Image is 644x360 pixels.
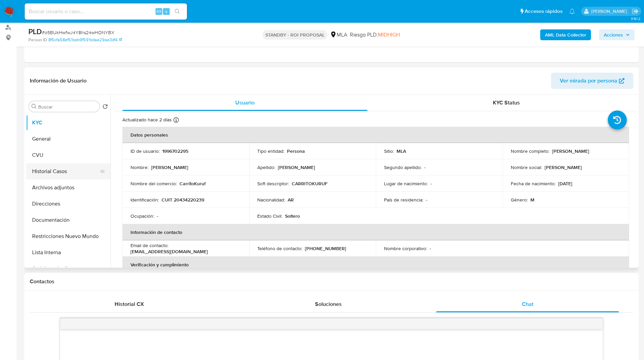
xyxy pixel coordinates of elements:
[130,181,177,187] p: Nombre del comercio :
[384,164,422,170] p: Segundo apellido :
[257,245,302,251] p: Teléfono de contacto :
[384,181,428,187] p: Lugar de nacimiento :
[30,278,633,285] h1: Contactos
[545,29,586,40] b: AML Data Collector
[257,181,289,187] p: Soft descriptor :
[28,37,47,43] b: Person ID
[102,104,108,111] button: Volver al orden por defecto
[122,117,172,123] p: Actualizado hace 2 días
[26,131,111,147] button: General
[305,245,346,251] p: [PHONE_NUMBER]
[257,148,284,154] p: Tipo entidad :
[424,164,426,170] p: -
[180,181,206,187] p: CarritoKuruf
[26,115,111,131] button: KYC
[552,148,589,154] p: [PERSON_NAME]
[130,248,208,255] p: [EMAIL_ADDRESS][DOMAIN_NAME]
[170,7,184,16] button: search-icon
[26,212,111,228] button: Documentación
[26,228,111,244] button: Restricciones Nuevo Mundo
[130,197,159,203] p: Identificación :
[384,197,423,203] p: País de residencia :
[257,213,282,219] p: Estado Civil :
[530,197,534,203] p: M
[257,164,275,170] p: Apellido :
[511,148,549,154] p: Nombre completo :
[42,29,114,36] span: # o5BUkHwfwJ4Y8hs24wHONYBX
[26,163,105,179] button: Historial Casos
[263,30,327,40] p: STANDBY - ROI PROPOSAL
[350,31,400,39] span: Riesgo PLD:
[26,179,111,196] button: Archivos adjuntos
[130,213,154,219] p: Ocupación :
[157,213,158,219] p: -
[122,127,629,143] th: Datos personales
[632,8,639,15] a: Salir
[26,196,111,212] button: Direcciones
[156,8,162,15] span: Alt
[315,300,342,308] span: Soluciones
[511,197,528,203] p: Género :
[558,181,572,187] p: [DATE]
[522,300,533,308] span: Chat
[115,300,144,308] span: Historial CX
[511,164,542,170] p: Nombre social :
[257,197,285,203] p: Nacionalidad :
[31,104,37,109] button: Buscar
[162,197,204,203] p: CUIT 20434220239
[130,164,148,170] p: Nombre :
[604,29,623,40] span: Acciones
[30,77,87,84] h1: Información de Usuario
[165,8,167,15] span: s
[397,148,406,154] p: MLA
[551,73,633,89] button: Ver mirada por persona
[292,181,328,187] p: CARRITOKURUF
[26,261,111,277] button: Anticipos de dinero
[384,245,427,251] p: Nombre corporativo :
[525,8,563,15] span: Accesos rápidos
[493,99,520,106] span: KYC Status
[26,244,111,261] button: Lista Interna
[511,181,555,187] p: Fecha de nacimiento :
[430,245,431,251] p: -
[25,7,187,16] input: Buscar usuario o caso...
[26,147,111,163] button: CVU
[48,37,122,43] a: 8f5cfa58ef51beb9f591bdae29ae3df4
[278,164,315,170] p: [PERSON_NAME]
[287,148,305,154] p: Persona
[130,242,168,248] p: Email de contacto :
[545,164,582,170] p: [PERSON_NAME]
[38,104,97,110] input: Buscar
[560,73,617,89] span: Ver mirada por persona
[330,31,347,39] div: MLA
[599,29,635,40] button: Acciones
[384,148,394,154] p: Sitio :
[151,164,188,170] p: [PERSON_NAME]
[122,224,629,240] th: Información de contacto
[28,26,42,37] b: PLD
[285,213,300,219] p: Soltero
[235,99,255,106] span: Usuario
[426,197,427,203] p: -
[569,8,575,14] a: Notificaciones
[288,197,294,203] p: AR
[591,8,629,15] p: matiasagustin.white@mercadolibre.com
[430,181,432,187] p: -
[540,29,591,40] button: AML Data Collector
[162,148,188,154] p: 1996702295
[631,16,641,21] span: 3.161.2
[378,31,400,39] span: MIDHIGH
[130,148,160,154] p: ID de usuario :
[122,257,629,273] th: Verificación y cumplimiento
